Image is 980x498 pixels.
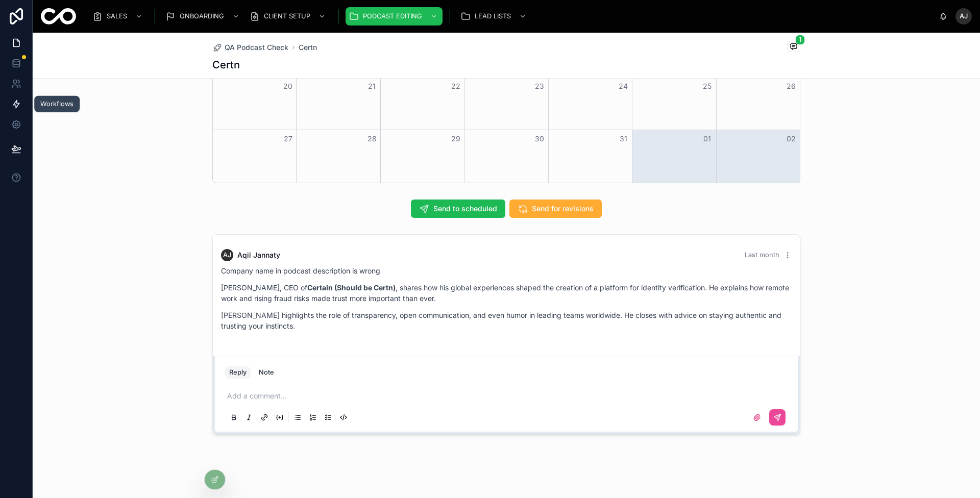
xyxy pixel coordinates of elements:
button: 29 [450,133,462,145]
p: Company name in podcast description is wrong [221,265,792,276]
h1: Certn [212,58,240,72]
button: Reply [225,366,251,379]
span: Send for revisions [532,204,594,214]
button: 28 [366,133,378,145]
span: PODCAST EDITING [363,12,422,20]
button: 21 [366,80,378,92]
span: AJ [223,251,231,259]
div: Note [259,368,274,377]
button: 31 [617,133,629,145]
strong: Certain (Should be Certn) [307,283,396,292]
span: ONBOARDING [180,12,224,20]
a: LEAD LISTS [457,7,531,26]
span: AJ [960,12,968,20]
a: Certn [299,42,317,53]
span: CLIENT SETUP [264,12,310,20]
p: [PERSON_NAME], CEO of , shares how his global experiences shaped the creation of a platform for i... [221,282,792,304]
button: 25 [701,80,714,92]
span: Send to scheduled [433,204,497,214]
button: 02 [785,133,797,145]
span: Aqil Jannaty [237,250,280,260]
button: Note [255,366,278,379]
button: 01 [701,133,714,145]
button: 1 [787,41,800,54]
p: [PERSON_NAME] highlights the role of transparency, open communication, and even humor in leading ... [221,310,792,331]
button: 30 [533,133,546,145]
button: Send to scheduled [411,200,505,218]
a: SALES [89,7,148,26]
span: LEAD LISTS [475,12,511,20]
a: ONBOARDING [162,7,244,26]
a: QA Podcast Check [212,42,288,53]
div: scrollable content [84,5,939,28]
img: App logo [41,8,76,24]
button: Send for revisions [509,200,602,218]
button: 26 [785,80,797,92]
button: 20 [282,80,294,92]
span: SALES [107,12,127,20]
button: 22 [450,80,462,92]
span: Last month [745,251,779,259]
span: 1 [795,35,805,45]
div: Workflows [40,100,73,108]
span: QA Podcast Check [225,42,288,53]
button: 23 [533,80,546,92]
button: 24 [617,80,629,92]
button: 27 [282,133,294,145]
a: CLIENT SETUP [247,7,331,26]
a: PODCAST EDITING [346,7,443,26]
